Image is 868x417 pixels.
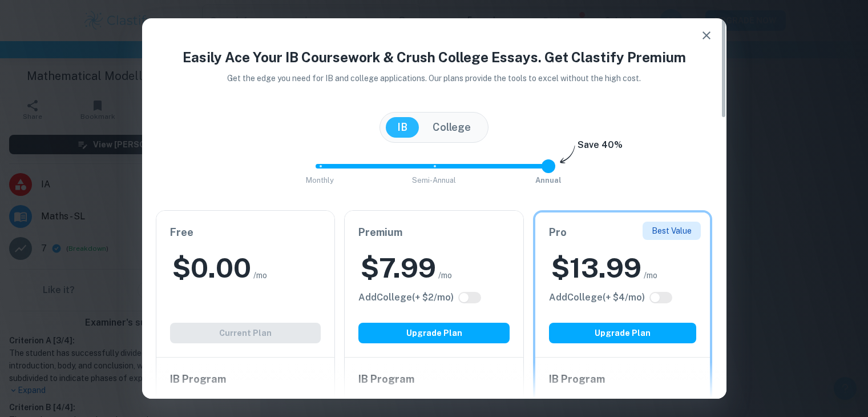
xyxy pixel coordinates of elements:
[549,323,697,343] button: Upgrade Plan
[358,323,510,343] button: Upgrade Plan
[361,250,436,286] h2: $ 7.99
[211,72,657,85] p: Get the edge you need for IB and college applications. Our plans provide the tools to excel witho...
[386,117,419,138] button: IB
[156,47,713,67] h4: Easily Ace Your IB Coursework & Crush College Essays. Get Clastify Premium
[560,145,575,165] img: subscription-arrow.svg
[438,269,452,282] span: /mo
[549,224,697,240] h6: Pro
[306,176,334,185] span: Monthly
[644,269,657,282] span: /mo
[652,224,692,237] p: Best Value
[535,176,562,185] span: Annual
[253,269,267,282] span: /mo
[358,291,454,304] h6: Click to see all the additional College features.
[170,224,321,240] h6: Free
[358,224,510,240] h6: Premium
[421,117,482,138] button: College
[551,250,641,286] h2: $ 13.99
[549,291,645,304] h6: Click to see all the additional College features.
[172,250,251,286] h2: $ 0.00
[412,176,456,185] span: Semi-Annual
[578,138,623,158] h6: Save 40%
